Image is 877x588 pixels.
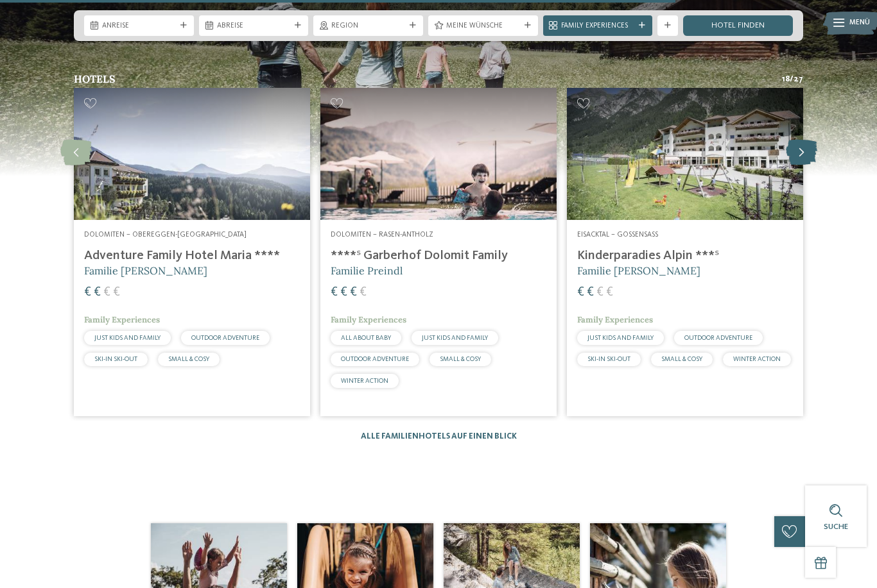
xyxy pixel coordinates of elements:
[94,286,101,299] span: €
[587,356,630,362] span: SKI-IN SKI-OUT
[440,356,481,362] span: SMALL & COSY
[331,264,403,277] span: Familie Preindl
[331,314,406,325] span: Family Experiences
[422,335,488,341] span: JUST KIDS AND FAMILY
[94,335,161,341] span: JUST KIDS AND FAMILY
[567,88,803,416] a: Kinderfreundliches Hotel in Südtirol mit Pool gesucht? Eisacktal – Gossensass Kinderparadies Alpi...
[331,248,546,264] h4: ****ˢ Garberhof Dolomit Family
[341,335,391,341] span: ALL ABOUT BABY
[84,314,160,325] span: Family Experiences
[74,88,310,416] a: Kinderfreundliches Hotel in Südtirol mit Pool gesucht? Dolomiten – Obereggen-[GEOGRAPHIC_DATA] Ad...
[587,335,654,341] span: JUST KIDS AND FAMILY
[74,88,310,221] img: Adventure Family Hotel Maria ****
[577,286,584,299] span: €
[341,356,409,362] span: OUTDOOR ADVENTURE
[331,21,405,31] span: Region
[794,74,803,85] span: 27
[320,88,557,221] img: Kinderfreundliches Hotel in Südtirol mit Pool gesucht?
[577,248,793,264] h4: Kinderparadies Alpin ***ˢ
[84,248,300,264] h4: Adventure Family Hotel Maria ****
[84,231,247,239] span: Dolomiten – Obereggen-[GEOGRAPHIC_DATA]
[217,21,291,31] span: Abreise
[446,21,520,31] span: Meine Wünsche
[113,286,120,299] span: €
[320,88,557,416] a: Kinderfreundliches Hotel in Südtirol mit Pool gesucht? Dolomiten – Rasen-Antholz ****ˢ Garberhof ...
[102,21,176,31] span: Anreise
[331,231,433,239] span: Dolomiten – Rasen-Antholz
[683,15,793,36] a: Hotel finden
[340,286,347,299] span: €
[824,523,848,531] span: Suche
[84,286,91,299] span: €
[350,286,357,299] span: €
[103,286,110,299] span: €
[361,432,517,441] a: Alle Familienhotels auf einen Blick
[577,264,700,277] span: Familie [PERSON_NAME]
[360,286,367,299] span: €
[191,335,259,341] span: OUTDOOR ADVENTURE
[782,74,790,85] span: 18
[331,286,338,299] span: €
[341,378,388,384] span: WINTER ACTION
[661,356,702,362] span: SMALL & COSY
[567,88,803,221] img: Kinderparadies Alpin ***ˢ
[684,335,752,341] span: OUTDOOR ADVENTURE
[733,356,781,362] span: WINTER ACTION
[561,21,635,31] span: Family Experiences
[577,231,658,239] span: Eisacktal – Gossensass
[790,74,794,85] span: /
[94,356,137,362] span: SKI-IN SKI-OUT
[606,286,613,299] span: €
[168,356,209,362] span: SMALL & COSY
[596,286,603,299] span: €
[587,286,594,299] span: €
[84,264,207,277] span: Familie [PERSON_NAME]
[577,314,653,325] span: Family Experiences
[74,72,116,85] span: Hotels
